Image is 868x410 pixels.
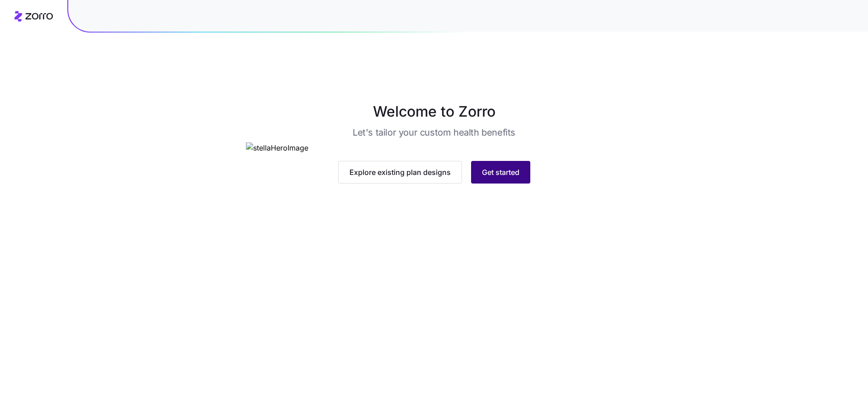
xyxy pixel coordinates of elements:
img: stellaHeroImage [246,142,623,154]
h1: Welcome to Zorro [210,101,658,123]
span: Explore existing plan designs [349,167,451,178]
span: Get started [482,167,519,178]
h3: Let's tailor your custom health benefits [353,126,515,139]
button: Explore existing plan designs [338,161,462,184]
button: Get started [471,161,530,184]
